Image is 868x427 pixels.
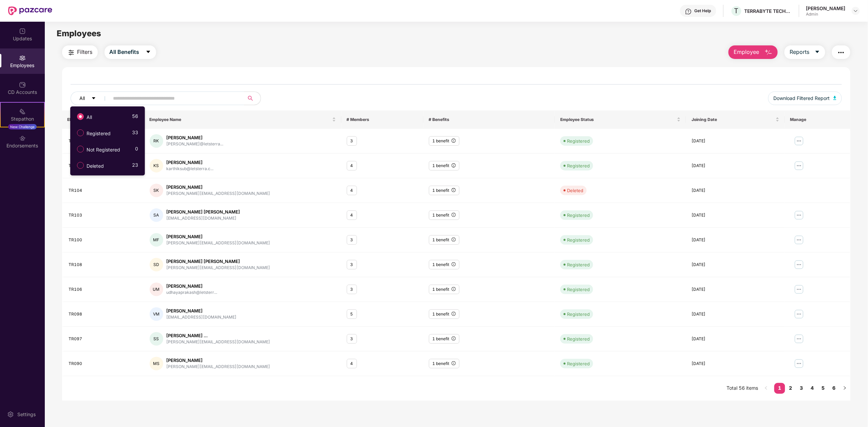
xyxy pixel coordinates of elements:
div: SK [150,184,163,197]
img: svg+xml;base64,PHN2ZyBpZD0iQ0RfQWNjb3VudHMiIGRhdGEtbmFtZT0iQ0QgQWNjb3VudHMiIHhtbG5zPSJodHRwOi8vd3... [19,81,26,88]
div: karthiksub@letsterra.c... [167,166,214,172]
div: 1 benefit [429,309,459,319]
div: New Challenge [8,124,37,129]
th: # Members [341,110,423,129]
div: Registered [567,261,590,268]
div: [PERSON_NAME] [167,184,270,190]
a: 6 [829,383,839,393]
span: left [764,386,768,390]
div: TR108 [69,262,139,268]
a: 1 [774,383,785,393]
button: Allcaret-down [71,91,112,105]
span: info-circle [452,139,456,143]
li: 4 [807,383,818,394]
span: caret-down [815,49,820,55]
img: manageButton [794,160,805,171]
div: Registered [567,138,590,144]
img: svg+xml;base64,PHN2ZyBpZD0iRW1wbG95ZWVzIiB4bWxucz0iaHR0cDovL3d3dy53My5vcmcvMjAwMC9zdmciIHdpZHRoPS... [19,55,26,61]
div: Settings [15,411,38,418]
span: Employee Name [150,117,331,122]
img: manageButton [794,235,805,245]
div: [DATE] [692,212,779,219]
span: caret-down [91,96,96,101]
div: Registered [567,212,590,219]
span: 33 [132,129,138,139]
div: TR106 [69,286,139,293]
span: T [734,7,739,15]
button: right [839,383,850,394]
div: Registered [567,335,590,342]
li: 2 [785,383,796,394]
th: Employee Status [555,110,686,129]
div: TR090 [69,361,139,367]
div: [EMAIL_ADDRESS][DOMAIN_NAME] [167,314,237,321]
button: search [244,91,261,105]
span: 0 [135,145,138,155]
img: manageButton [794,333,805,344]
span: info-circle [452,312,456,316]
span: Employee Status [560,117,676,122]
span: caret-down [146,49,151,55]
span: Joining Date [692,117,774,122]
div: 3 [347,285,357,294]
span: Deleted [84,162,107,170]
img: svg+xml;base64,PHN2ZyBpZD0iRW5kb3JzZW1lbnRzIiB4bWxucz0iaHR0cDovL3d3dy53My5vcmcvMjAwMC9zdmciIHdpZH... [19,135,26,142]
div: 1 benefit [429,235,459,245]
img: svg+xml;base64,PHN2ZyBpZD0iRHJvcGRvd24tMzJ4MzIiIHhtbG5zPSJodHRwOi8vd3d3LnczLm9yZy8yMDAwL3N2ZyIgd2... [853,8,858,14]
div: [PERSON_NAME][EMAIL_ADDRESS][DOMAIN_NAME] [167,339,270,345]
button: Filters [62,45,98,59]
th: Manage [785,110,851,129]
div: 1 benefit [429,285,459,294]
div: MF [150,233,163,247]
div: MS [150,357,163,370]
div: VM [150,307,163,321]
div: [DATE] [692,361,779,367]
button: All Benefitscaret-down [105,45,156,59]
button: Reportscaret-down [785,45,825,59]
img: svg+xml;base64,PHN2ZyB4bWxucz0iaHR0cDovL3d3dy53My5vcmcvMjAwMC9zdmciIHhtbG5zOnhsaW5rPSJodHRwOi8vd3... [765,48,773,57]
div: [DATE] [692,311,779,318]
div: [DATE] [692,163,779,169]
div: TR097 [69,336,139,342]
th: Joining Date [686,110,785,129]
div: [PERSON_NAME][EMAIL_ADDRESS][DOMAIN_NAME] [167,265,270,271]
li: 3 [796,383,807,394]
div: 3 [347,136,357,146]
span: info-circle [452,337,456,341]
button: Employee [729,45,778,59]
div: Admin [806,12,846,17]
div: [PERSON_NAME]@letsterra... [167,141,224,147]
span: Download Filtered Report [774,95,830,102]
img: svg+xml;base64,PHN2ZyB4bWxucz0iaHR0cDovL3d3dy53My5vcmcvMjAwMC9zdmciIHdpZHRoPSIyNCIgaGVpZ2h0PSIyNC... [837,48,845,57]
div: UM [150,283,163,296]
div: 3 [347,235,357,245]
img: svg+xml;base64,PHN2ZyBpZD0iSGVscC0zMngzMiIgeG1sbnM9Imh0dHA6Ly93d3cudzMub3JnLzIwMDAvc3ZnIiB3aWR0aD... [685,8,692,15]
span: info-circle [452,163,456,167]
span: Not Registered [84,146,123,154]
th: # Benefits [423,110,555,129]
img: manageButton [794,309,805,320]
div: [DATE] [692,286,779,293]
span: Filters [77,48,93,56]
div: udhayaprakash@letsterr... [167,289,218,296]
div: Registered [567,162,590,169]
a: 3 [796,383,807,393]
img: manageButton [794,284,805,295]
div: SS [150,332,163,346]
div: 1 benefit [429,359,459,369]
div: 4 [347,359,357,369]
span: EID [68,117,134,122]
span: info-circle [452,287,456,291]
span: Employees [57,28,101,38]
div: 1 benefit [429,136,459,146]
button: left [761,383,772,394]
div: [EMAIL_ADDRESS][DOMAIN_NAME] [167,215,240,222]
div: Registered [567,237,590,243]
div: TR098 [69,311,139,318]
div: 3 [347,334,357,344]
div: [DATE] [692,187,779,194]
li: 6 [829,383,839,394]
img: svg+xml;base64,PHN2ZyB4bWxucz0iaHR0cDovL3d3dy53My5vcmcvMjAwMC9zdmciIHdpZHRoPSIyNCIgaGVpZ2h0PSIyNC... [67,48,75,57]
a: 2 [785,383,796,393]
div: 1 benefit [429,334,459,344]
